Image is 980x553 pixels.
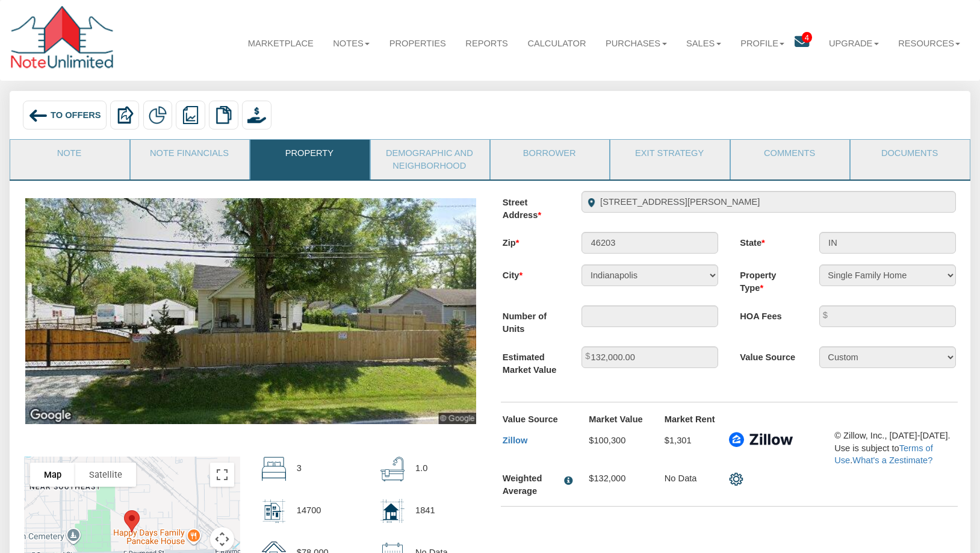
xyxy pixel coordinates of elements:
p: 3 [297,457,302,480]
img: lot_size.svg [262,499,286,523]
p: $1,301 [665,430,692,452]
img: home_size.svg [380,499,405,523]
a: Resources [889,28,970,60]
label: Value Source [503,413,578,426]
img: back_arrow_left_icon.svg [28,106,48,126]
img: partial.png [149,106,167,125]
a: Comments [731,140,848,170]
div: Weighted Average [503,472,559,498]
label: HOA Fees [729,305,808,323]
p: $100,300 [589,430,625,452]
label: Street Address [492,191,571,221]
div: © Zillow, Inc., [DATE]-[DATE]. [834,430,956,442]
a: Note [10,140,128,170]
span: To Offers [51,110,101,120]
a: 4 [795,28,819,61]
label: Property Type [729,264,808,295]
a: Zillow [503,436,527,445]
a: Properties [379,28,456,60]
a: What's a Zestimate? [852,455,932,465]
label: Estimated Market Value [492,346,571,376]
a: Property [250,140,368,170]
img: Real Estate on Zillow [729,430,793,451]
button: Map camera controls [210,527,234,551]
a: Terms of Use [834,443,933,466]
button: Show street map [30,463,75,487]
button: Toggle fullscreen view [210,463,234,487]
p: 14700 [297,499,321,522]
p: 1.0 [415,457,427,480]
button: Show satellite imagery [75,463,136,487]
a: Marketplace [238,28,323,60]
a: Demographic and Neighborhood [371,140,488,180]
img: bath.svg [380,457,405,481]
a: Exit Strategy [610,140,728,170]
label: Value Source [729,346,808,364]
img: reports.png [181,106,200,125]
a: Documents [851,140,968,170]
p: No Data [665,472,719,485]
img: purchase_offer.png [247,106,266,125]
img: settings.png [729,472,743,487]
a: Profile [731,28,795,60]
img: beds.svg [262,457,286,481]
div: Use is subject to . [834,442,956,467]
label: State [729,232,808,249]
label: Zip [492,232,571,249]
a: Sales [677,28,731,60]
label: Market Value [578,413,654,426]
img: export.svg [116,106,134,125]
label: Market Rent [654,413,730,426]
a: Purchases [596,28,677,60]
label: Number of Units [492,305,571,336]
a: Note Financials [131,140,248,170]
label: City [492,264,571,282]
img: copy.png [214,106,233,125]
p: $132,000 [589,472,643,485]
p: 1841 [415,499,435,522]
a: Notes [323,28,379,60]
a: Reports [456,28,518,60]
img: 576457 [25,198,476,423]
a: Calculator [518,28,596,60]
div: Marker [119,505,144,537]
a: Upgrade [819,28,889,60]
a: Borrower [491,140,608,170]
span: 4 [802,32,812,43]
